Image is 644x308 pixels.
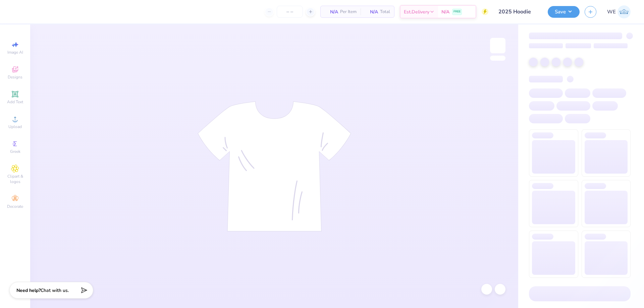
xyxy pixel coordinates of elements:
span: FREE [453,9,461,14]
span: Upload [8,124,22,129]
span: N/A [365,8,378,15]
img: Werrine Empeynado [618,5,631,18]
span: Add Text [7,99,23,105]
span: Chat with us. [41,287,69,294]
input: – – [277,6,303,18]
span: Image AI [7,50,23,55]
button: Save [548,6,580,18]
input: Untitled Design [493,5,543,18]
span: N/A [441,8,449,15]
span: Est. Delivery [404,8,429,15]
span: N/A [325,8,338,15]
strong: Need help? [16,287,41,294]
span: Decorate [7,204,23,209]
img: tee-skeleton.svg [198,101,351,232]
a: WE [607,5,631,18]
span: WE [607,8,616,16]
span: Clipart & logos [3,174,27,184]
span: Designs [8,74,22,80]
span: Per Item [340,8,357,15]
span: Greek [10,149,20,154]
span: Total [380,8,390,15]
